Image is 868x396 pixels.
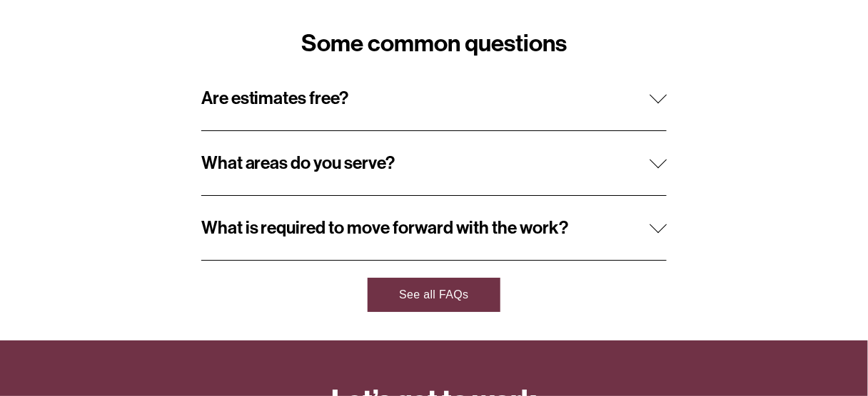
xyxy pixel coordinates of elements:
[201,152,650,174] span: What areas do you serve?
[201,196,667,260] button: What is required to move forward with the work?
[201,131,667,195] button: What areas do you serve?
[201,88,650,109] span: Are estimates free?
[201,31,667,56] h3: Some common questions
[201,217,650,239] span: What is required to move forward with the work?
[368,278,500,312] a: See all FAQs
[201,66,667,130] button: Are estimates free?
